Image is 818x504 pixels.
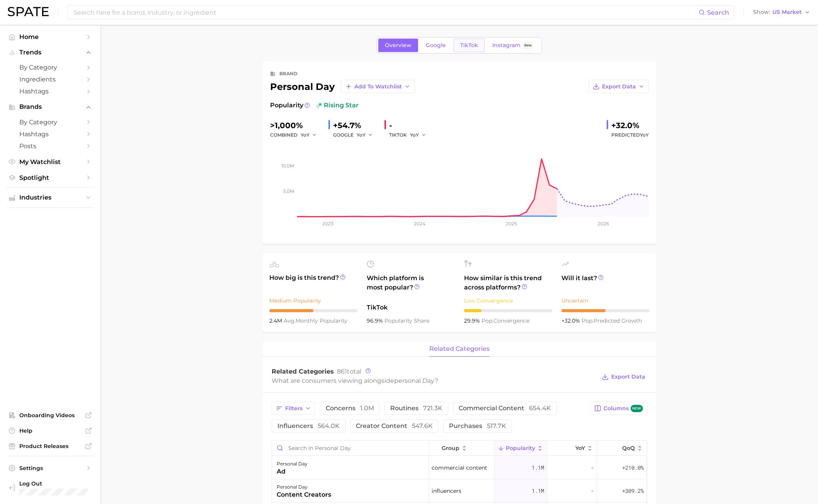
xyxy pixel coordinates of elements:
[269,296,357,305] div: Medium Popularity
[389,130,432,140] div: TIKTOK
[284,317,347,324] span: monthly popularity
[272,375,596,386] div: What are consumers viewing alongside ?
[6,31,94,43] a: Home
[622,463,644,472] span: +210.0%
[272,456,647,479] button: personal dayadcommercial content1.1m-+210.0%
[622,486,644,496] span: +309.2%
[357,132,366,138] span: YoY
[772,10,802,14] span: US Market
[277,459,308,468] div: personal day
[19,64,81,71] span: by Category
[481,317,529,324] span: convergence
[575,445,585,451] span: YoY
[753,10,770,14] span: Show
[412,422,433,430] span: 547.6k
[322,221,333,227] tspan: 2023
[602,83,636,90] span: Export Data
[270,101,303,110] span: Popularity
[532,486,544,496] span: 1.1m
[464,296,552,305] div: Low Convergence
[6,192,94,203] button: Industries
[341,80,415,93] button: Add to Watchlist
[413,221,425,227] tspan: 2024
[460,42,478,49] span: TikTok
[354,83,402,90] span: Add to Watchlist
[590,402,647,415] button: Columnsnew
[751,7,812,17] button: ShowUS Market
[277,482,331,492] div: personal day
[279,69,298,78] div: brand
[464,309,552,312] div: 2 / 10
[326,405,374,411] span: concerns
[561,296,650,305] div: Uncertain
[6,47,94,58] button: Trends
[385,42,412,49] span: Overview
[631,405,643,412] span: new
[390,405,442,411] span: routines
[357,130,373,140] button: YoY
[582,317,642,324] span: predicted growth
[640,132,649,138] span: YoY
[6,156,94,168] a: My Watchlist
[561,274,650,292] span: Will it last?
[481,317,493,324] abbr: popularity index
[529,404,551,412] span: 654.4k
[19,49,81,56] span: Trends
[378,39,418,52] a: Overview
[449,423,506,429] span: purchases
[707,9,729,16] span: Search
[272,479,647,502] button: personal daycontent creatorsinfluencers1.1m-+309.2%
[337,368,361,375] span: total
[410,130,427,140] button: YoY
[384,317,429,324] span: popularity share
[6,172,94,184] a: Spotlight
[410,132,419,138] span: YoY
[591,463,594,472] span: -
[270,121,303,130] span: >1,000%
[423,404,442,412] span: 721.3k
[73,6,699,19] input: Search here for a brand, industry, or ingredient
[337,368,347,375] span: 861
[19,194,81,201] span: Industries
[272,402,315,415] button: Filters
[6,478,94,498] a: Log out. Currently logged in with e-mail jacob.demos@robertet.com.
[6,409,94,421] a: Onboarding Videos
[19,174,81,181] span: Spotlight
[318,422,340,430] span: 564.0k
[6,85,94,97] a: Hashtags
[432,486,461,496] span: influencers
[269,317,284,324] span: 2.4m
[600,372,647,382] button: Export Data
[492,42,520,49] span: Instagram
[19,130,81,138] span: Hashtags
[333,130,378,140] div: GOOGLE
[19,480,95,487] span: Log Out
[464,317,481,324] span: 29.9%
[316,101,359,110] span: rising star
[269,273,357,292] span: How big is this trend?
[19,443,81,450] span: Product Releases
[487,422,506,430] span: 517.7k
[611,130,649,140] span: Predicted
[597,441,646,456] button: QoQ
[360,404,374,412] span: 1.0m
[454,39,485,52] a: TikTok
[301,130,317,140] button: YoY
[277,467,308,476] div: ad
[19,427,81,434] span: Help
[561,309,650,312] div: 5 / 10
[547,441,597,456] button: YoY
[6,61,94,73] a: by Category
[6,116,94,128] a: by Category
[367,303,455,312] span: TikTok
[6,101,94,113] button: Brands
[19,33,81,41] span: Home
[604,405,643,412] span: Columns
[6,128,94,140] a: Hashtags
[6,462,94,474] a: Settings
[284,317,296,324] abbr: average
[19,76,81,83] span: Ingredients
[272,368,334,375] span: Related Categories
[19,412,81,419] span: Onboarding Videos
[356,423,433,429] span: creator content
